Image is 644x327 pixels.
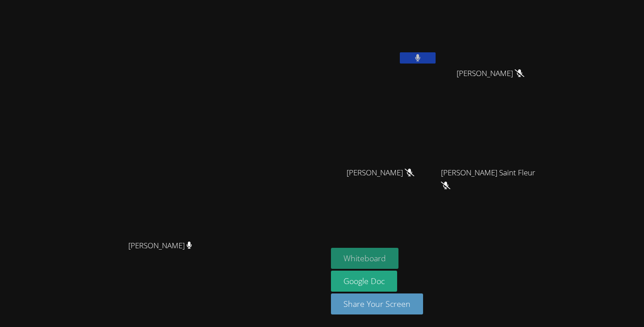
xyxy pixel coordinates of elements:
[347,166,414,179] span: [PERSON_NAME]
[457,67,524,80] span: [PERSON_NAME]
[331,271,397,292] a: Google Doc
[331,248,398,269] button: Whiteboard
[441,166,540,192] span: [PERSON_NAME] Saint Fleur
[331,293,423,314] button: Share Your Screen
[128,239,192,252] span: [PERSON_NAME]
